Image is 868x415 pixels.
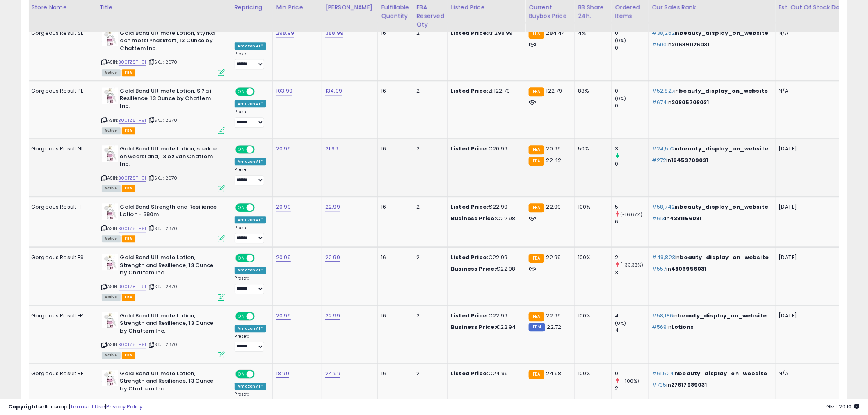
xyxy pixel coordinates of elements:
div: €22.94 [451,324,519,331]
div: seller snap | | [8,403,142,411]
div: 16 [381,312,407,319]
p: in [652,41,769,48]
a: 24.99 [325,369,340,378]
img: 41KKz+v6rUL._SL40_.jpg [102,87,118,104]
div: 4% [578,30,605,37]
div: 100% [578,312,605,319]
div: 2 [615,254,648,261]
b: Listed Price: [451,369,488,377]
div: €24.99 [451,370,519,377]
span: OFF [253,88,266,95]
small: FBA [529,87,544,96]
b: Listed Price: [451,145,488,153]
span: #58,186 [652,312,673,319]
a: 18.99 [276,369,289,378]
div: 2 [417,312,441,319]
b: Listed Price: [451,203,488,211]
span: 122.79 [546,87,562,95]
b: Listed Price: [451,87,488,95]
span: All listings currently available for purchase on Amazon [102,127,121,134]
p: in [652,157,769,164]
div: Gorgeous Result ES [31,254,90,261]
b: Business Price: [451,265,496,273]
b: Gold Bond Ultimate Lotion, Strength and Resilience, 13 Ounce by Chattem Inc. [120,370,220,395]
b: Gold Bond Ultimate Lotion, Strength and Resilience, 13 Ounce by Chattem Inc. [120,312,220,337]
p: in [652,99,769,106]
b: Gold Bond Ultimate Lotion, Si?a i Resilience, 13 Ounce by Chattem Inc. [120,87,220,112]
span: | SKU: 2670 [147,59,177,65]
div: €22.98 [451,215,519,222]
div: Amazon AI * [235,42,267,50]
a: Terms of Use [70,403,105,410]
div: Amazon AI * [235,267,267,274]
small: (-33.33%) [621,262,644,268]
span: #52,827 [652,87,674,95]
div: 0 [615,102,648,109]
div: ASIN: [102,254,225,299]
div: 0 [615,160,648,168]
span: All listings currently available for purchase on Amazon [102,185,121,192]
a: 20.99 [276,145,291,153]
div: 2 [615,385,648,392]
span: 4806956031 [671,265,707,273]
p: in [652,145,769,153]
span: 284.44 [546,29,566,37]
span: 16453709031 [671,156,708,164]
div: Gorgeous Result BE [31,370,90,377]
a: B00TZ8TH9I [119,225,146,232]
div: Amazon AI * [235,383,267,390]
span: 20639026031 [672,41,710,48]
small: (0%) [615,320,626,326]
div: Listed Price [451,3,522,11]
a: 134.99 [325,87,342,95]
p: in [652,370,769,377]
div: BB Share 24h. [578,3,608,20]
span: 27617989031 [671,381,707,389]
small: (-100%) [621,378,640,384]
div: Title [100,3,228,11]
div: Gorgeous Result PL [31,87,90,95]
img: 41KKz+v6rUL._SL40_.jpg [102,254,118,270]
div: 2 [417,145,441,153]
div: €22.99 [451,254,519,261]
img: 41KKz+v6rUL._SL40_.jpg [102,145,118,162]
img: 41KKz+v6rUL._SL40_.jpg [102,30,118,46]
div: ASIN: [102,312,225,358]
div: Cur Sales Rank [652,3,772,11]
span: FBA [122,127,136,134]
span: #61,524 [652,369,674,377]
a: 103.99 [276,87,292,95]
div: Gorgeous Result SE [31,30,90,37]
span: #569 [652,323,667,331]
div: 5 [615,203,648,211]
div: Gorgeous Result NL [31,145,90,153]
span: #613 [652,214,665,222]
div: Amazon AI * [235,325,267,332]
span: FBA [122,352,136,359]
a: 20.99 [276,253,291,262]
div: Min Price [276,3,318,11]
div: 3 [615,269,648,276]
p: [DATE] [779,203,851,211]
span: ON [236,255,247,262]
span: 2025-09-9 20:10 GMT [827,403,860,410]
a: 20.99 [276,312,291,320]
div: Fulfillable Quantity [381,3,409,20]
span: 24.98 [546,369,562,377]
span: OFF [253,146,266,153]
span: All listings currently available for purchase on Amazon [102,69,121,76]
p: in [652,87,769,95]
p: [DATE] [779,254,851,261]
p: [DATE] [779,312,851,319]
p: in [652,30,769,37]
b: Listed Price: [451,29,488,37]
div: 16 [381,30,407,37]
div: 16 [381,87,407,95]
small: FBA [529,203,544,212]
img: 41KKz+v6rUL._SL40_.jpg [102,312,118,328]
div: FBA Reserved Qty [417,3,444,29]
span: #272 [652,156,667,164]
p: N/A [779,370,851,377]
div: 16 [381,254,407,261]
a: 388.99 [325,29,343,37]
